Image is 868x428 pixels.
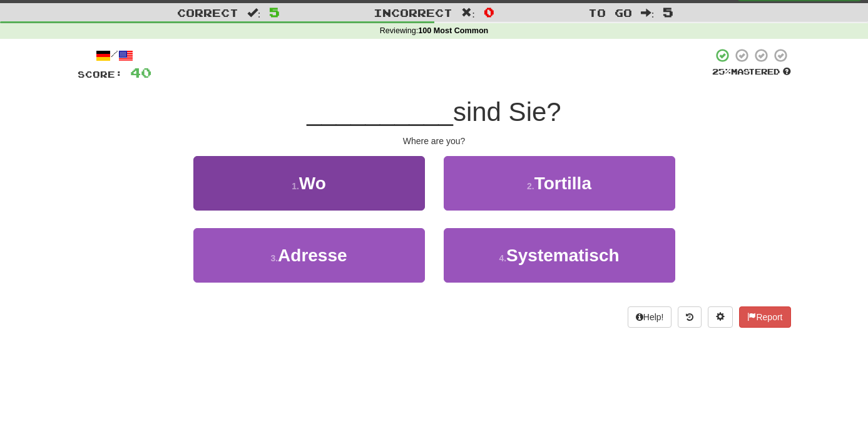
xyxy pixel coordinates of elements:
[292,181,299,191] small: 1 .
[484,4,494,19] span: 0
[628,306,672,328] button: Help!
[461,8,475,18] span: :
[712,66,731,76] span: 25 %
[444,228,675,283] button: 4.Systematisch
[193,228,425,283] button: 3.Adresse
[641,8,655,18] span: :
[739,306,790,328] button: Report
[193,156,425,211] button: 1.Wo
[527,181,534,191] small: 2 .
[78,69,123,80] span: Score:
[177,6,238,19] span: Correct
[499,253,506,263] small: 4 .
[307,97,453,127] span: __________
[712,66,791,78] div: Mastered
[678,306,702,328] button: Round history (alt+y)
[534,174,591,193] span: Tortilla
[418,26,488,35] strong: 100 Most Common
[278,246,347,265] span: Adresse
[78,135,791,147] div: Where are you?
[130,65,151,80] span: 40
[506,246,620,265] span: Systematisch
[444,156,675,211] button: 2.Tortilla
[270,253,278,263] small: 3 .
[374,6,452,19] span: Incorrect
[247,8,261,18] span: :
[299,174,326,193] span: Wo
[453,97,561,127] span: sind Sie?
[663,4,673,19] span: 5
[588,6,632,19] span: To go
[78,48,151,63] div: /
[269,4,280,19] span: 5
